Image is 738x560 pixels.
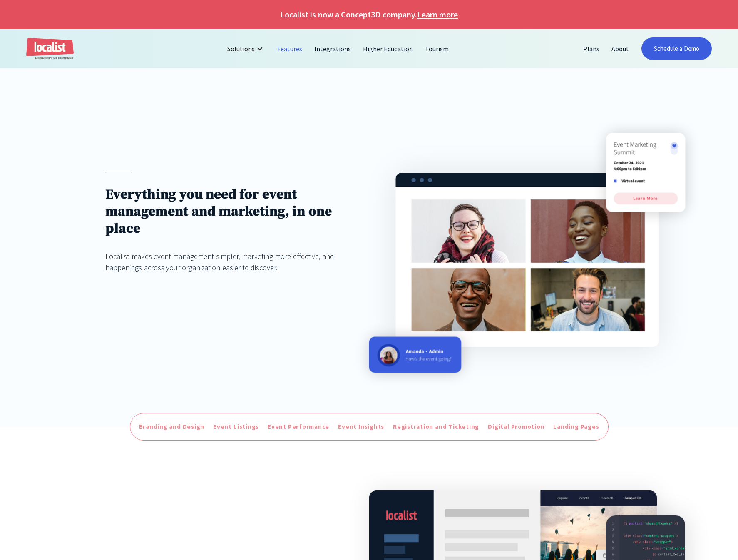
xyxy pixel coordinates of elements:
a: Schedule a Demo [641,37,712,60]
div: Registration and Ticketing [393,422,479,432]
a: Features [271,39,308,59]
a: Plans [577,39,606,59]
a: Branding and Design [137,420,207,434]
a: Higher Education [357,39,419,59]
a: About [606,39,635,59]
a: Learn more [417,8,458,21]
div: Digital Promotion [488,422,544,432]
div: Event Performance [268,422,329,432]
div: Branding and Design [139,422,205,432]
a: Registration and Ticketing [391,420,481,434]
a: home [26,38,74,60]
a: Event Insights [336,420,386,434]
div: Event Insights [338,422,384,432]
div: Localist makes event management simpler, marketing more effective, and happenings across your org... [105,251,343,273]
a: Landing Pages [551,420,601,434]
div: Landing Pages [553,422,599,432]
a: Event Performance [266,420,331,434]
a: Digital Promotion [486,420,547,434]
a: Integrations [308,39,357,59]
div: Solutions [221,39,271,59]
a: Event Listings [211,420,261,434]
div: Solutions [227,44,255,54]
a: Tourism [419,39,455,59]
div: Event Listings [213,422,259,432]
h1: Everything you need for event management and marketing, in one place [105,186,343,237]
